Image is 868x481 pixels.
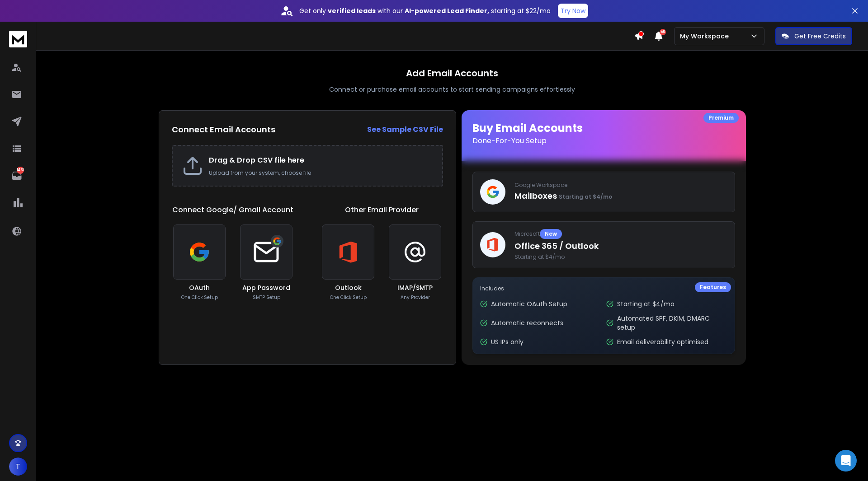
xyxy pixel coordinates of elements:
p: Includes [480,285,727,292]
p: Starting at $4/mo [617,299,675,308]
p: Mailboxes [514,190,727,202]
p: Email deliverability optimised [617,337,708,346]
div: Premium [703,113,739,123]
strong: AI-powered Lead Finder, [405,6,489,15]
h1: Other Email Provider [345,205,419,215]
h1: Add Email Accounts [406,67,498,79]
button: Get Free Credits [775,27,852,45]
h3: IMAP/SMTP [397,283,433,292]
a: See Sample CSV File [367,124,443,135]
p: My Workspace [680,32,732,41]
p: Upload from your system, choose file [209,169,433,177]
h2: Drag & Drop CSV file here [209,155,433,166]
p: Any Provider [401,294,430,301]
p: Get only with our starting at $22/mo [299,6,551,15]
p: Office 365 / Outlook [514,240,727,252]
button: T [9,458,27,476]
h3: OAuth [189,283,210,292]
p: Connect or purchase email accounts to start sending campaigns effortlessly [329,85,575,94]
p: Automatic reconnects [491,318,563,327]
p: 1461 [17,167,24,174]
h1: Buy Email Accounts [472,121,735,146]
span: Starting at $4/mo [559,193,612,201]
span: Starting at $4/mo [514,253,727,261]
img: logo [9,31,27,47]
p: SMTP Setup [253,294,280,301]
button: Try Now [558,4,588,18]
p: US IPs only [491,337,524,346]
p: Get Free Credits [794,32,846,41]
h3: App Password [242,283,290,292]
h3: Outlook [335,283,362,292]
p: Automatic OAuth Setup [491,299,567,308]
h2: Connect Email Accounts [172,123,275,136]
p: Microsoft [514,229,727,239]
p: Google Workspace [514,182,727,189]
div: New [540,229,562,239]
p: Done-For-You Setup [472,135,735,146]
p: Automated SPF, DKIM, DMARC setup [617,314,727,332]
div: Features [695,282,731,292]
strong: See Sample CSV File [367,124,443,135]
h1: Connect Google/ Gmail Account [172,205,293,215]
p: One Click Setup [181,294,218,301]
p: One Click Setup [330,294,367,301]
a: 1461 [8,167,26,185]
div: Open Intercom Messenger [835,450,857,472]
p: Try Now [561,6,585,15]
span: 50 [660,29,666,35]
strong: verified leads [328,6,376,15]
